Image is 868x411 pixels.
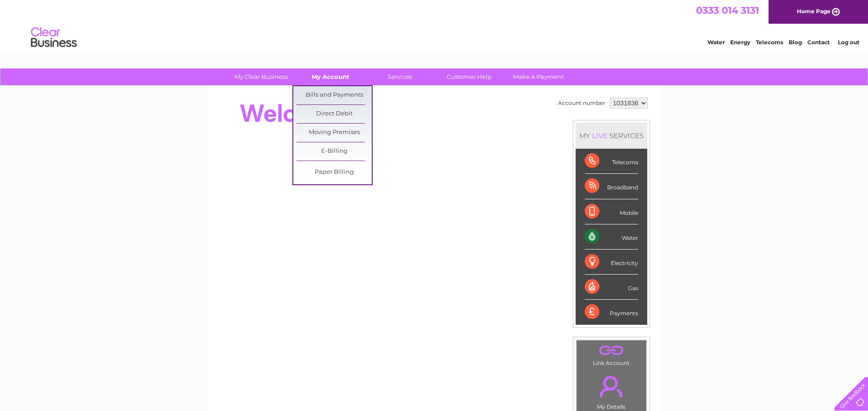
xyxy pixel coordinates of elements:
img: logo.png [31,24,77,52]
div: Broadband [585,174,638,199]
a: . [579,343,644,359]
a: Bills and Payments [296,86,372,104]
a: 0333 014 3131 [696,5,759,16]
a: Contact [807,39,830,46]
div: LIVE [590,131,609,140]
div: Clear Business is a trading name of Verastar Limited (registered in [GEOGRAPHIC_DATA] No. 3667643... [219,5,650,44]
div: Mobile [585,199,638,224]
a: Make A Payment [501,68,576,85]
a: Moving Premises [296,124,372,142]
a: Energy [730,39,750,46]
a: Water [707,39,725,46]
a: Services [362,68,437,85]
a: Log out [838,39,859,46]
a: Customer Help [431,68,507,85]
a: My Clear Business [223,68,299,85]
a: . [579,370,644,402]
div: Water [585,224,638,250]
a: E-Billing [296,142,372,161]
div: Payments [585,300,638,324]
div: Gas [585,275,638,300]
div: MY SERVICES [576,123,647,149]
a: Telecoms [756,39,783,46]
a: Blog [789,39,802,46]
a: My Account [293,68,368,85]
td: Link Account [576,340,647,369]
div: Electricity [585,250,638,275]
div: Telecoms [585,149,638,174]
a: Direct Debit [296,105,372,123]
td: Account number [556,95,608,111]
a: Paper Billing [296,163,372,182]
